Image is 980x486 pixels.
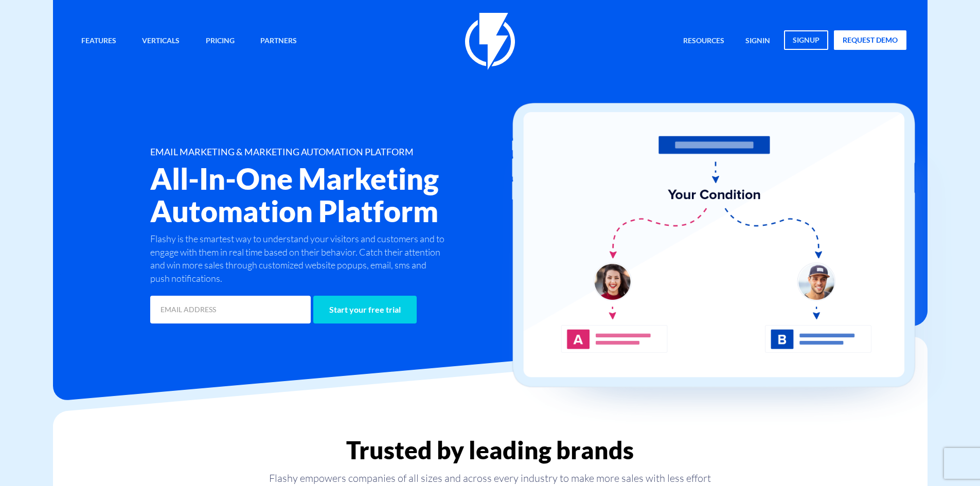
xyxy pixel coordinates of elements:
h2: Trusted by leading brands [53,437,928,463]
a: Pricing [198,30,242,52]
a: Features [74,30,124,52]
a: Partners [253,30,305,52]
input: Start your free trial [313,296,417,323]
a: Resources [675,30,732,52]
h1: EMAIL MARKETING & MARKETING AUTOMATION PLATFORM [150,147,551,157]
input: EMAIL ADDRESS [150,296,311,323]
p: Flashy is the smartest way to understand your visitors and customers and to engage with them in r... [150,232,448,285]
a: Verticals [134,30,187,52]
a: signup [784,30,828,50]
h2: All-In-One Marketing Automation Platform [150,163,551,227]
a: request demo [834,30,906,50]
p: Flashy empowers companies of all sizes and across every industry to make more sales with less effort [53,471,928,485]
a: signin [738,30,778,52]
